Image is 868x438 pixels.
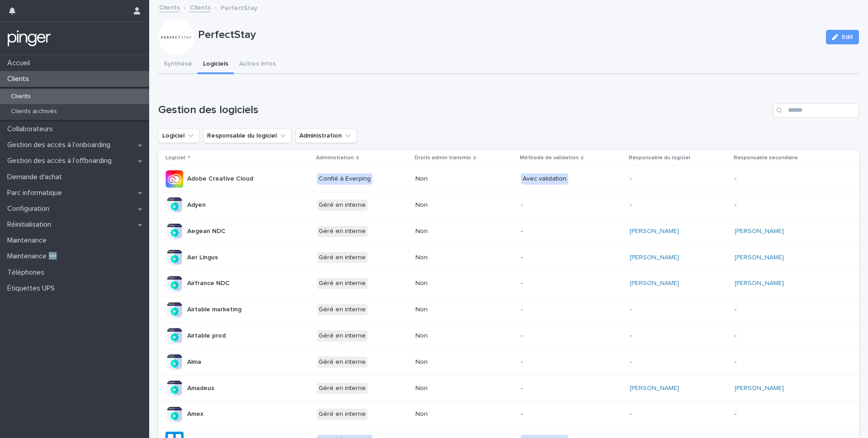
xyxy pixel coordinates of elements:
[735,228,784,235] a: [PERSON_NAME]
[158,271,859,297] tr: Airfrance NDCGéré en interneNon-[PERSON_NAME] [PERSON_NAME]
[735,385,784,392] a: [PERSON_NAME]
[158,244,859,271] tr: Aer LingusGéré en interneNon-[PERSON_NAME] [PERSON_NAME]
[735,306,810,314] p: -
[187,228,226,235] p: Aegean NDC
[415,280,491,287] p: Non
[7,29,51,48] img: mTgBEunGTSyRkCgitkcU
[198,29,819,42] p: PerfectStay
[521,332,596,340] p: -
[415,175,491,183] p: Non
[4,108,64,115] p: Clients archivés
[4,141,118,149] p: Gestion des accès à l’onboarding
[317,278,368,289] div: Géré en interne
[316,153,354,163] p: Administration
[521,358,596,366] p: -
[521,201,596,209] p: -
[4,205,57,213] p: Configuration
[158,401,859,428] tr: AmexGéré en interneNon---
[4,220,58,229] p: Réinitialisation
[187,410,203,418] p: Amex
[317,252,368,263] div: Géré en interne
[187,254,218,262] p: Aer Lingus
[4,252,65,261] p: Maintenance 🆕
[203,129,292,143] button: Responsable du logiciel
[630,385,679,392] a: [PERSON_NAME]
[630,175,705,183] p: -
[842,34,853,40] span: Edit
[187,385,214,392] p: Amadeus
[735,201,810,209] p: -
[521,385,596,392] p: -
[735,410,810,418] p: -
[4,157,119,165] p: Gestion des accès à l’offboarding
[735,358,810,366] p: -
[521,280,596,287] p: -
[158,104,769,117] h1: Gestion des logiciels
[187,332,226,340] p: Airtable prod
[415,201,491,209] p: Non
[234,55,281,74] button: Autres infos
[4,59,37,67] p: Accueil
[158,218,859,244] tr: Aegean NDCGéré en interneNon-[PERSON_NAME] [PERSON_NAME]
[187,175,253,183] p: Adobe Creative Cloud
[4,284,62,293] p: Étiquettes UPS
[187,358,201,366] p: Alma
[317,357,368,368] div: Géré en interne
[4,236,54,245] p: Maintenance
[158,297,859,323] tr: Airtable marketingGéré en interneNon---
[415,254,491,262] p: Non
[187,280,230,287] p: Airfrance NDC
[317,304,368,315] div: Géré en interne
[187,201,206,209] p: Adyen
[158,192,859,218] tr: AdyenGéré en interneNon---
[158,349,859,375] tr: AlmaGéré en interneNon---
[521,228,596,235] p: -
[317,173,373,185] div: Confié à Everping
[415,332,491,340] p: Non
[4,189,69,197] p: Parc informatique
[190,2,211,12] a: Clients
[630,410,705,418] p: -
[415,385,491,392] p: Non
[317,383,368,394] div: Géré en interne
[415,358,491,366] p: Non
[520,153,579,163] p: Méthode de validation
[415,153,471,163] p: Droits admin transmis
[317,409,368,420] div: Géré en interne
[734,153,798,163] p: Responsable secondaire
[158,55,198,74] button: Synthèse
[415,228,491,235] p: Non
[521,173,568,185] div: Avec validation
[4,125,60,133] p: Collaborateurs
[158,323,859,349] tr: Airtable prodGéré en interneNon---
[773,103,859,118] input: Search
[630,228,679,235] a: [PERSON_NAME]
[735,175,810,183] p: -
[4,268,52,277] p: Téléphones
[165,153,185,163] p: Logiciel
[735,280,784,287] a: [PERSON_NAME]
[630,280,679,287] a: [PERSON_NAME]
[4,93,38,100] p: Clients
[317,226,368,237] div: Géré en interne
[630,201,705,209] p: -
[4,173,69,181] p: Demande d'achat
[158,166,859,192] tr: Adobe Creative CloudConfié à EverpingNonAvec validation--
[221,2,257,12] p: PerfectStay
[4,75,36,83] p: Clients
[735,254,784,262] a: [PERSON_NAME]
[735,332,810,340] p: -
[630,254,679,262] a: [PERSON_NAME]
[295,129,357,143] button: Administration
[630,358,705,366] p: -
[630,306,705,314] p: -
[415,306,491,314] p: Non
[630,332,705,340] p: -
[521,254,596,262] p: -
[317,200,368,211] div: Géré en interne
[521,306,596,314] p: -
[629,153,690,163] p: Responsable du logiciel
[187,306,241,314] p: Airtable marketing
[415,410,491,418] p: Non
